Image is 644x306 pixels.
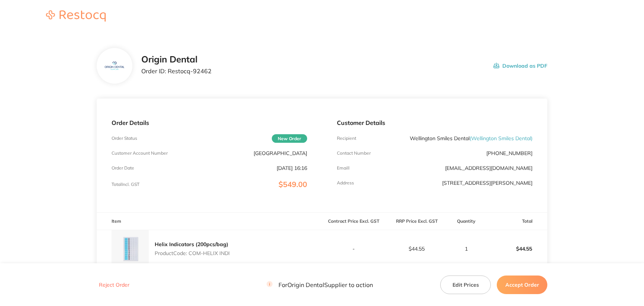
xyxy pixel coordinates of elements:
img: YzF0MTI4NA [102,54,126,78]
span: ( Wellington Smiles Dental ) [470,135,532,142]
p: Product Code: COM-HELIX INDI [155,250,230,256]
p: Order ID: Restocq- 92462 [141,68,212,74]
th: Total [484,213,547,230]
span: $549.00 [278,180,307,189]
p: Order Status [112,136,137,141]
img: Restocq logo [39,10,113,22]
p: $44.55 [484,240,547,258]
span: New Order [272,134,307,143]
p: [STREET_ADDRESS][PERSON_NAME] [442,180,532,186]
img: eDh5MTBsbw [112,230,149,267]
p: 1 [448,246,484,252]
th: Item [97,213,322,230]
p: [PHONE_NUMBER] [486,150,532,156]
p: Address [337,180,354,186]
p: Customer Account Number [112,151,168,156]
a: [EMAIL_ADDRESS][DOMAIN_NAME] [445,165,532,171]
p: For Origin Dental Supplier to action [267,281,373,288]
button: Accept Order [497,275,547,294]
p: Wellington Smiles Dental [410,135,532,141]
p: [GEOGRAPHIC_DATA] [254,150,307,156]
p: $44.55 [386,246,448,252]
th: Contract Price Excl. GST [322,213,385,230]
a: Restocq logo [39,10,113,23]
p: Recipient [337,136,356,141]
button: Reject Order [97,281,132,288]
button: Download as PDF [493,54,547,77]
a: Helix Indicators (200pcs/bag) [155,241,228,248]
th: RRP Price Excl. GST [385,213,448,230]
p: Total Incl. GST [112,182,139,187]
p: Customer Details [337,119,532,126]
p: [DATE] 16:16 [277,165,307,171]
p: Order Date [112,165,134,171]
h2: Origin Dental [141,54,212,65]
th: Quantity [448,213,484,230]
p: Emaill [337,165,350,171]
p: Order Details [112,119,307,126]
p: Contact Number [337,151,371,156]
button: Edit Prices [440,275,491,294]
p: - [322,246,385,252]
